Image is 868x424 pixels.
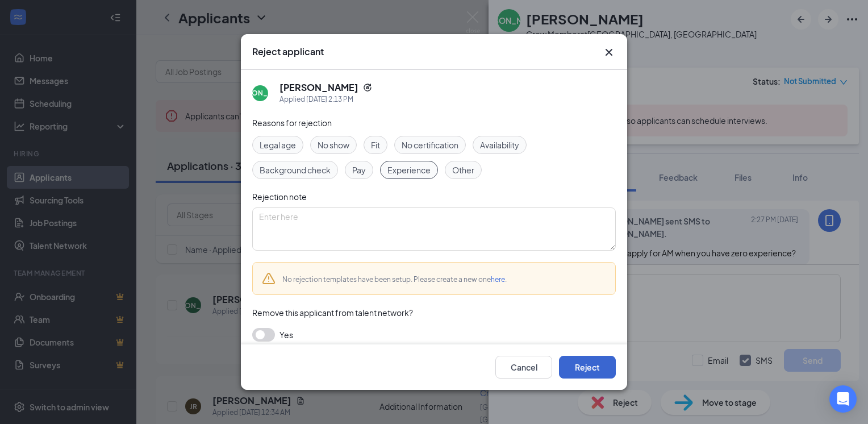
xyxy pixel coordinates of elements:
span: Legal age [260,139,296,151]
span: Yes [279,328,293,342]
h3: Reject applicant [252,45,324,58]
span: No certification [402,139,458,151]
button: Close [602,45,616,59]
span: Reasons for rejection [252,118,332,128]
span: Background check [260,164,331,176]
button: Reject [559,356,616,379]
h5: [PERSON_NAME] [279,81,358,94]
span: No rejection templates have been setup. Please create a new one . [282,275,507,284]
span: Availability [480,139,519,151]
span: Fit [371,139,380,151]
div: [PERSON_NAME] [231,88,290,98]
svg: Cross [602,45,616,59]
svg: Warning [262,272,276,285]
span: No show [318,139,349,151]
span: Remove this applicant from talent network? [252,307,413,318]
span: Experience [387,164,431,176]
span: Rejection note [252,192,307,202]
div: Applied [DATE] 2:13 PM [279,94,372,105]
button: Cancel [495,356,552,379]
a: here [491,275,505,284]
svg: Reapply [363,83,372,92]
span: Pay [352,164,366,176]
span: Other [452,164,474,176]
div: Open Intercom Messenger [829,385,857,413]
